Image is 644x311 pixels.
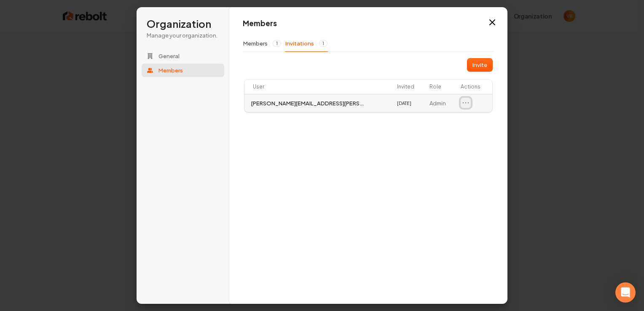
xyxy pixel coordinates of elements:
button: Invitations [285,35,328,52]
h1: Members [243,19,494,29]
span: [DATE] [397,100,411,106]
button: Members [243,35,282,51]
span: [PERSON_NAME][EMAIL_ADDRESS][PERSON_NAME][DOMAIN_NAME] [251,99,365,107]
th: Actions [457,80,492,94]
span: Members [158,67,183,74]
span: 1 [319,40,327,47]
button: Invite [467,59,492,71]
h1: Organization [147,17,219,31]
button: Members [142,64,224,77]
span: 1 [273,40,281,47]
p: Manage your organization. [147,32,219,39]
button: Open menu [461,98,471,108]
button: General [142,49,224,63]
th: User [244,80,394,94]
span: General [158,52,180,60]
p: Admin [429,99,451,107]
th: Role [426,80,457,94]
th: Invited [394,80,426,94]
